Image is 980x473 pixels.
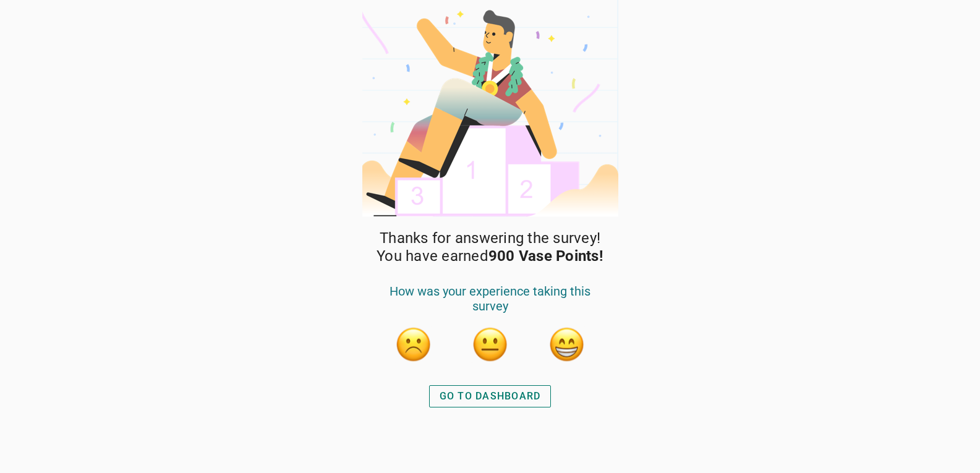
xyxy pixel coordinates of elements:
span: You have earned [377,247,603,265]
button: GO TO DASHBOARD [429,385,552,407]
span: Thanks for answering the survey! [380,229,600,247]
div: How was your experience taking this survey [375,284,605,326]
strong: 900 Vase Points! [488,247,603,265]
div: GO TO DASHBOARD [440,389,541,404]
